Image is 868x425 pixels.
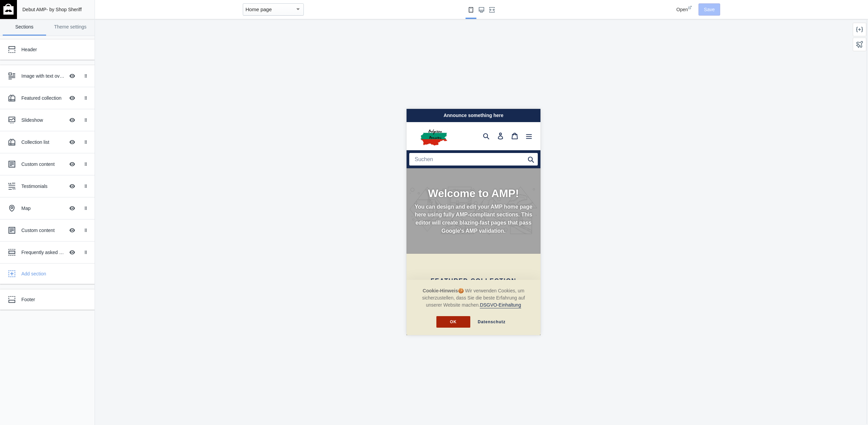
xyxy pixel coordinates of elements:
[3,44,131,57] input: Suchen
[65,201,80,216] button: Hide
[21,73,65,79] div: Image with text overlay
[21,161,65,168] div: Custom content
[65,91,80,105] button: Hide
[21,270,90,277] div: Add section
[22,7,46,12] span: Debut AMP
[21,296,80,303] div: Footer
[7,15,50,39] img: image
[65,69,80,83] button: Hide
[49,19,92,36] a: Theme settings
[65,113,80,128] button: Hide
[245,6,272,12] mat-select-trigger: Home page
[21,227,65,234] div: Custom content
[3,19,46,36] a: Sections
[21,117,65,123] div: Slideshow
[65,135,80,150] button: Hide
[7,78,126,91] h2: Welcome to AMP!
[21,183,65,190] div: Testimonials
[65,157,80,172] button: Hide
[65,245,80,260] button: Hide
[115,20,130,34] button: Menü
[21,249,65,256] div: Frequently asked questions
[676,7,688,12] span: Open
[3,4,14,15] img: main-logo_60x60_white.png
[46,7,82,12] span: - by Shop Sheriff
[21,205,65,212] div: Map
[21,46,80,53] div: Header
[65,223,80,238] button: Hide
[21,139,65,146] div: Collection list
[65,179,80,194] button: Hide
[21,95,65,101] div: Featured collection
[7,169,126,176] h2: Featured collection
[7,94,126,126] p: You can design and edit your AMP home page here using fully AMP-compliant sections. This editor w...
